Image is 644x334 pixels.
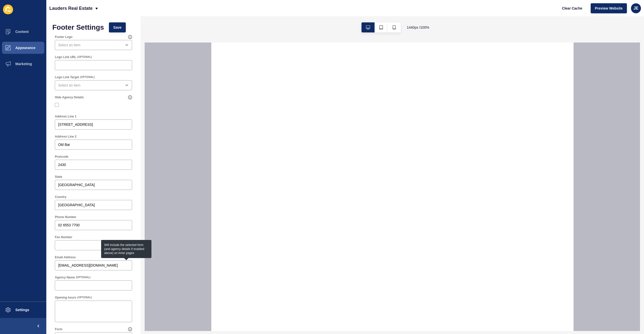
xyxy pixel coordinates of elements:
label: Address Line 2 [55,135,76,139]
span: Save [113,25,122,30]
label: Address Line 1 [55,114,76,118]
span: (OPTIONAL) [77,296,92,299]
label: State [55,175,62,179]
label: Email Address [55,255,76,259]
div: open menu [55,40,132,50]
p: Lauders Real Estate [49,2,93,15]
label: Postcode [55,155,68,159]
span: Clear Cache [562,6,582,11]
label: Logo Link Target [55,75,79,79]
span: JE [633,6,638,11]
span: (OPTIONAL) [76,276,90,279]
span: 1440 px / 100 % [407,25,429,30]
div: open menu [55,80,132,90]
label: Phone Number [55,215,76,219]
label: Country [55,195,66,199]
label: Agency Name [55,275,75,279]
span: (OPTIONAL) [77,55,92,59]
button: Save [109,22,126,32]
label: Footer Logo [55,35,72,39]
div: Will include the selected form (and agency details if enabled above) on inner pages [104,243,148,255]
label: Fax Number [55,235,72,239]
button: Clear Cache [558,3,587,13]
label: Hide Agency Details [55,95,84,99]
label: Opening hours [55,296,76,300]
label: Form [55,327,62,331]
span: Preview Website [595,6,623,11]
button: Preview Website [591,3,627,13]
h1: Footer Settings [52,25,104,30]
label: Logo Link URL [55,55,76,59]
span: (OPTIONAL) [80,75,95,79]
